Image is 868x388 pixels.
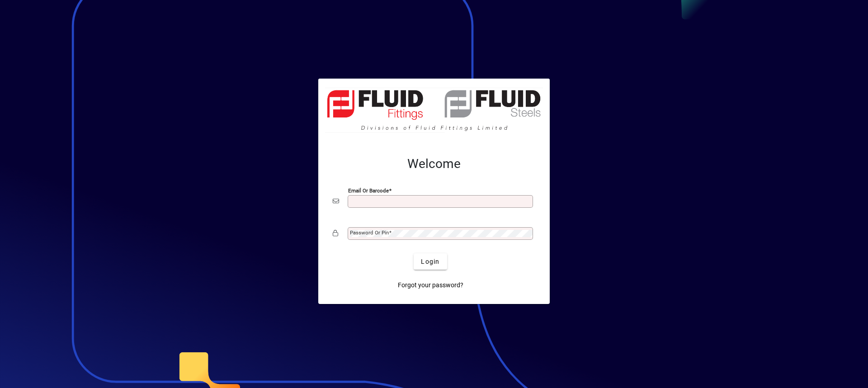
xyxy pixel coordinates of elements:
[414,253,447,270] button: Login
[348,187,389,194] mat-label: Email or Barcode
[394,277,467,293] a: Forgot your password?
[350,229,389,236] mat-label: Password or Pin
[333,156,535,172] h2: Welcome
[421,257,439,266] span: Login
[398,280,463,290] span: Forgot your password?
